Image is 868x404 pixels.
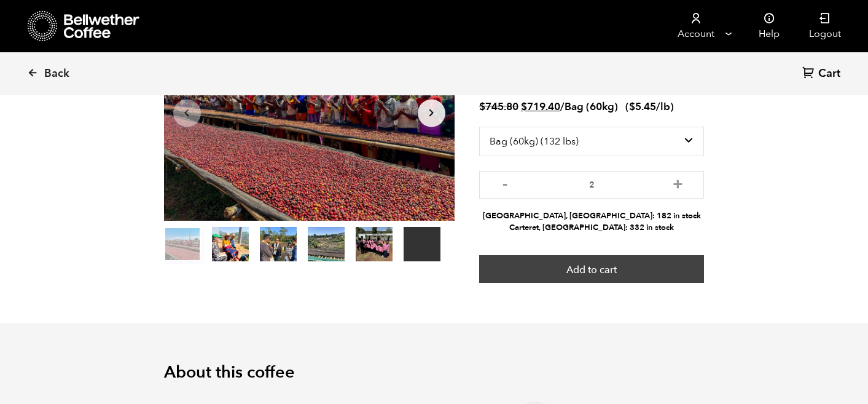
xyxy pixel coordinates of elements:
a: Cart [802,66,843,82]
span: ( ) [625,100,674,114]
button: - [498,177,513,189]
bdi: 719.40 [521,100,560,114]
li: Carteret, [GEOGRAPHIC_DATA]: 332 in stock [479,222,705,234]
bdi: 5.45 [629,100,656,114]
span: $ [521,100,527,114]
span: $ [479,100,485,114]
span: Cart [818,66,840,81]
button: Add to cart [479,255,705,283]
span: / [560,100,565,114]
button: + [670,177,686,189]
span: /lb [656,100,670,114]
video: Your browser does not support the video tag. [404,227,440,261]
h2: About this coffee [164,363,705,382]
li: [GEOGRAPHIC_DATA], [GEOGRAPHIC_DATA]: 182 in stock [479,210,705,222]
span: $ [629,100,635,114]
bdi: 745.80 [479,100,518,114]
span: Back [44,66,69,81]
span: Bag (60kg) [565,100,618,114]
